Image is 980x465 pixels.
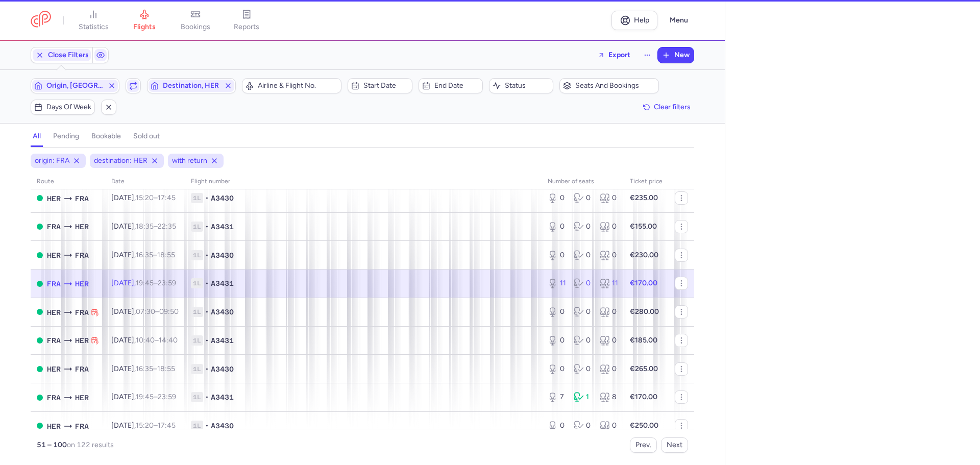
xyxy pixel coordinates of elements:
span: A3431 [211,278,234,288]
span: Airline & Flight No. [258,82,338,90]
span: Nikos Kazantzakis Airport, Irákleion, Greece [75,335,89,346]
span: Origin, [GEOGRAPHIC_DATA] [46,82,104,90]
button: End date [419,78,483,93]
span: FRA [47,392,61,403]
span: Status [505,82,550,90]
div: 0 [574,222,592,232]
a: Help [611,11,657,30]
time: 10:40 [136,336,155,345]
span: • [205,193,209,203]
span: A3430 [211,307,234,317]
time: 19:45 [136,279,154,287]
span: End date [434,82,479,90]
span: New [674,51,690,59]
span: Clear filters [654,103,691,111]
span: A3430 [211,421,234,431]
span: Help [634,16,649,24]
span: 1L [191,222,203,232]
span: Frankfurt International Airport, Frankfurt am Main, Germany [75,193,89,204]
div: 1 [574,392,592,402]
time: 22:35 [158,222,176,231]
span: • [205,278,209,288]
strong: €170.00 [630,279,657,287]
span: [DATE], [111,336,178,345]
span: Nikos Kazantzakis Airport, Irákleion, Greece [75,278,89,289]
span: [DATE], [111,421,176,430]
th: number of seats [542,174,624,189]
h4: bookable [91,132,121,141]
span: origin: FRA [35,156,69,166]
span: with return [172,156,207,166]
span: Nikos Kazantzakis Airport, Irákleion, Greece [47,421,61,432]
span: destination: HER [94,156,148,166]
div: 0 [548,250,566,260]
span: • [205,222,209,232]
span: [DATE], [111,222,176,231]
span: • [205,335,209,346]
span: 1L [191,335,203,346]
div: 0 [548,193,566,203]
h4: sold out [133,132,160,141]
span: Days of week [46,103,91,111]
span: Seats and bookings [575,82,655,90]
th: Ticket price [624,174,669,189]
button: Days of week [31,100,95,115]
span: Frankfurt International Airport, Frankfurt am Main, Germany [75,307,89,318]
time: 18:55 [157,251,175,259]
div: 0 [600,307,618,317]
span: HER [75,392,89,403]
strong: €155.00 [630,222,657,231]
time: 16:35 [136,251,153,259]
time: 23:59 [158,279,176,287]
span: A3430 [211,250,234,260]
span: A3431 [211,392,234,402]
time: 18:55 [157,364,175,373]
span: [DATE], [111,279,176,287]
span: bookings [181,22,210,32]
span: statistics [79,22,109,32]
span: – [136,279,176,287]
span: OPEN [37,195,43,201]
div: 0 [548,335,566,346]
strong: €265.00 [630,364,658,373]
h4: pending [53,132,79,141]
div: 0 [548,307,566,317]
h4: all [33,132,41,141]
span: – [136,307,179,316]
div: 0 [600,335,618,346]
span: [DATE], [111,364,175,373]
span: Export [608,51,630,59]
span: Close Filters [48,51,89,59]
strong: €170.00 [630,393,657,401]
span: – [136,421,176,430]
time: 17:45 [158,421,176,430]
span: – [136,222,176,231]
span: [DATE], [111,251,175,259]
button: Close Filters [31,47,92,63]
strong: €230.00 [630,251,658,259]
span: OPEN [37,252,43,258]
time: 15:20 [136,193,154,202]
span: • [205,307,209,317]
span: 1L [191,307,203,317]
div: 0 [600,193,618,203]
span: Frankfurt International Airport, Frankfurt am Main, Germany [75,363,89,375]
span: Frankfurt International Airport, Frankfurt am Main, Germany [47,278,61,289]
div: 0 [574,421,592,431]
span: Nikos Kazantzakis Airport, Irákleion, Greece [75,221,89,232]
div: 0 [574,278,592,288]
span: A3430 [211,364,234,374]
span: • [205,421,209,431]
span: 1L [191,250,203,260]
span: 1L [191,278,203,288]
time: 19:45 [136,393,154,401]
div: 0 [574,364,592,374]
div: 0 [600,250,618,260]
span: [DATE], [111,307,179,316]
div: 0 [574,307,592,317]
span: flights [133,22,156,32]
button: New [658,47,694,63]
button: Seats and bookings [559,78,659,93]
span: • [205,250,209,260]
a: statistics [68,9,119,32]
